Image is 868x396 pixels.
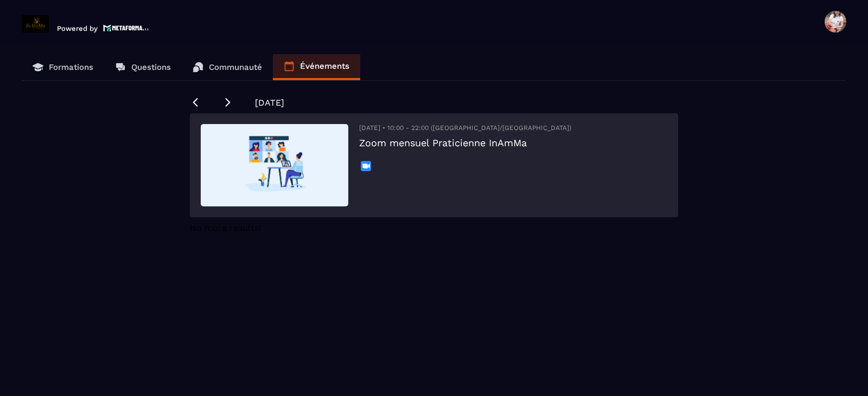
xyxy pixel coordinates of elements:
img: logo [103,23,149,33]
span: [DATE] • 10:00 - 22:00 ([GEOGRAPHIC_DATA]/[GEOGRAPHIC_DATA]) [359,124,571,132]
p: Questions [131,62,171,72]
a: Événements [273,54,360,80]
a: Formations [22,54,104,80]
a: Questions [104,54,182,80]
img: default event img [201,124,348,206]
img: logo-branding [22,15,49,33]
p: Communauté [209,62,262,72]
a: Communauté [182,54,273,80]
span: No more results! [190,223,261,233]
p: Powered by [57,24,98,33]
p: Formations [49,62,93,72]
h3: Zoom mensuel Praticienne InAmMa [359,137,571,148]
p: Événements [300,61,349,71]
span: [DATE] [255,98,284,108]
